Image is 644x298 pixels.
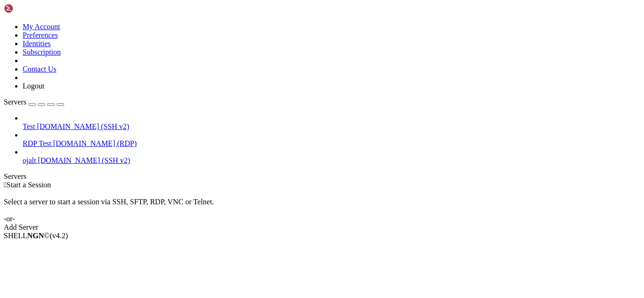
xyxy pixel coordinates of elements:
li: Test [DOMAIN_NAME] (SSH v2) [23,114,640,131]
span: Start a Session [7,181,51,189]
span:  [4,181,7,189]
span: [DOMAIN_NAME] (RDP) [53,139,137,147]
a: My Account [23,23,60,31]
span: 4.2.0 [50,232,68,240]
span: ojalt [23,156,36,164]
div: Select a server to start a session via SSH, SFTP, RDP, VNC or Telnet. -or- [4,189,640,223]
span: RDP Test [23,139,51,147]
span: Test [23,122,35,130]
b: NGN [27,232,44,240]
img: Shellngn [4,4,58,13]
span: SHELL © [4,232,68,240]
div: Servers [4,172,640,181]
a: Preferences [23,31,58,39]
a: ojalt [DOMAIN_NAME] (SSH v2) [23,156,640,165]
div: Add Server [4,223,640,232]
a: Servers [4,98,64,106]
a: Subscription [23,48,61,56]
a: RDP Test [DOMAIN_NAME] (RDP) [23,139,640,148]
span: Servers [4,98,26,106]
li: RDP Test [DOMAIN_NAME] (RDP) [23,131,640,148]
a: Identities [23,40,51,48]
span: [DOMAIN_NAME] (SSH v2) [38,156,130,164]
a: Test [DOMAIN_NAME] (SSH v2) [23,122,640,131]
a: Contact Us [23,65,57,73]
a: Logout [23,82,44,90]
span: [DOMAIN_NAME] (SSH v2) [37,122,129,130]
li: ojalt [DOMAIN_NAME] (SSH v2) [23,148,640,165]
